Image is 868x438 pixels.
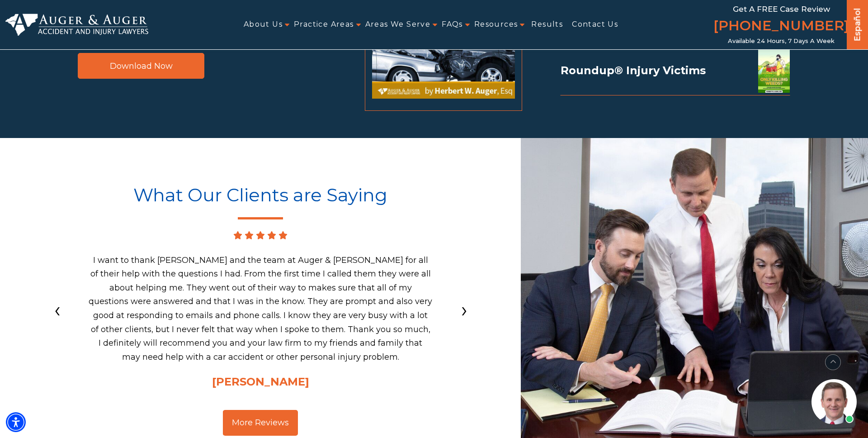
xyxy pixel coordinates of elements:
a: Practice Areas [294,14,354,35]
div: Accessibility Menu [6,412,26,432]
p: I want to thank [PERSON_NAME] and the team at Auger & [PERSON_NAME] for all of their help with th... [89,253,432,364]
span: Next [461,299,467,320]
img: Auger & Auger Accident and Injury Lawyers Logo [5,14,148,35]
img: Case Against Roundup Ebook [758,48,790,93]
a: Roundup® Injury VictimsCase Against Roundup Ebook [561,48,790,93]
a: Contact Us [572,14,618,35]
a: [PHONE_NUMBER] [713,16,849,38]
a: Results [531,14,563,35]
span: [PERSON_NAME] [212,375,309,388]
span: Previous [54,299,61,320]
span: More Reviews [232,419,289,427]
a: More Reviews [223,410,298,436]
img: Intaker widget Avatar [811,379,857,424]
a: Resources [474,14,518,35]
button: scroll to up [825,354,841,370]
a: FAQs [442,14,463,35]
a: Areas We Serve [365,14,431,35]
a: About Us [244,14,283,35]
span: Get a FREE Case Review [733,5,830,14]
a: Download Now [78,53,204,79]
span: Download Now [110,62,173,70]
div: Roundup® Injury Victims [561,48,790,93]
span: Available 24 Hours, 7 Days a Week [728,38,835,45]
